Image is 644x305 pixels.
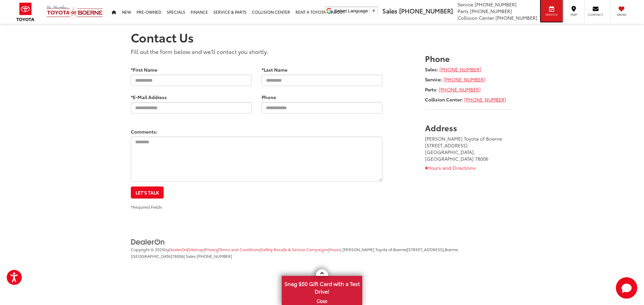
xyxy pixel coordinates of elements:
span: ​ [370,8,370,13]
img: Vic Vaughan Toyota of Boerne [46,5,103,19]
a: Hours [329,246,340,252]
a: Select Language​ [334,8,376,13]
a: Hours and Directions [425,164,476,171]
img: DealerOn [131,238,165,246]
button: Let's Talk [131,186,164,199]
strong: Parts: [425,86,437,93]
small: *Required Fields [131,204,162,210]
span: Service [544,12,559,17]
a: Safety Recalls & Service Campaigns, Opens in a new tab [261,246,328,252]
span: [PHONE_NUMBER] [495,14,537,21]
label: Comments: [131,128,157,135]
svg: Start Chat [616,277,637,299]
label: *Last Name [262,66,287,73]
span: 78006 [172,253,184,259]
span: Select Language [334,8,368,13]
button: Toggle Chat Window [616,277,637,299]
label: *E-Mail Address [131,94,167,100]
a: [PHONE_NUMBER] [439,86,481,93]
span: Map [566,12,581,17]
span: [PHONE_NUMBER] [197,253,232,259]
span: Service [458,1,473,8]
span: Sales [382,6,397,15]
a: Terms and Conditions [219,246,260,252]
strong: Sales: [425,66,438,73]
label: *First Name [131,66,157,73]
span: Contact [588,12,603,17]
h3: Phone [425,54,513,63]
a: [PHONE_NUMBER] [443,76,485,83]
span: by [164,246,187,252]
span: | [204,246,218,252]
strong: Collision Center: [425,96,463,103]
span: | [218,246,260,252]
a: Privacy [205,246,218,252]
span: [PHONE_NUMBER] [399,6,453,15]
span: | [328,246,340,252]
span: Boerne, [445,246,459,252]
h1: Contact Us [131,30,513,44]
span: ▼ [372,8,376,13]
h3: Address [425,123,513,132]
a: DealerOn [131,238,165,245]
span: [PHONE_NUMBER] [475,1,517,8]
span: | [187,246,204,252]
a: [PHONE_NUMBER] [464,96,506,103]
a: DealerOn Home Page [169,246,187,252]
a: Sitemap [188,246,204,252]
a: [PHONE_NUMBER] [439,66,481,73]
span: [STREET_ADDRESS], [407,246,445,252]
span: | [PERSON_NAME] Toyota of Boerne [340,246,406,252]
strong: Service: [425,76,442,83]
address: [PERSON_NAME] Toyota of Boerne [STREET_ADDRESS] [GEOGRAPHIC_DATA], [GEOGRAPHIC_DATA] 78006 [425,135,513,162]
span: Snag $50 Gift Card with a Test Drive! [282,277,362,297]
label: Phone [262,94,276,100]
span: | Sales: [184,253,232,259]
span: Copyright © 2025 [131,246,164,252]
span: Collision Center [458,14,494,21]
span: Parts [458,8,469,14]
span: [GEOGRAPHIC_DATA] [131,253,172,259]
span: [PHONE_NUMBER] [470,8,512,14]
span: Saved [614,12,629,17]
span: | [260,246,328,252]
p: Fill out the form below and we'll contact you shortly. [131,47,382,55]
